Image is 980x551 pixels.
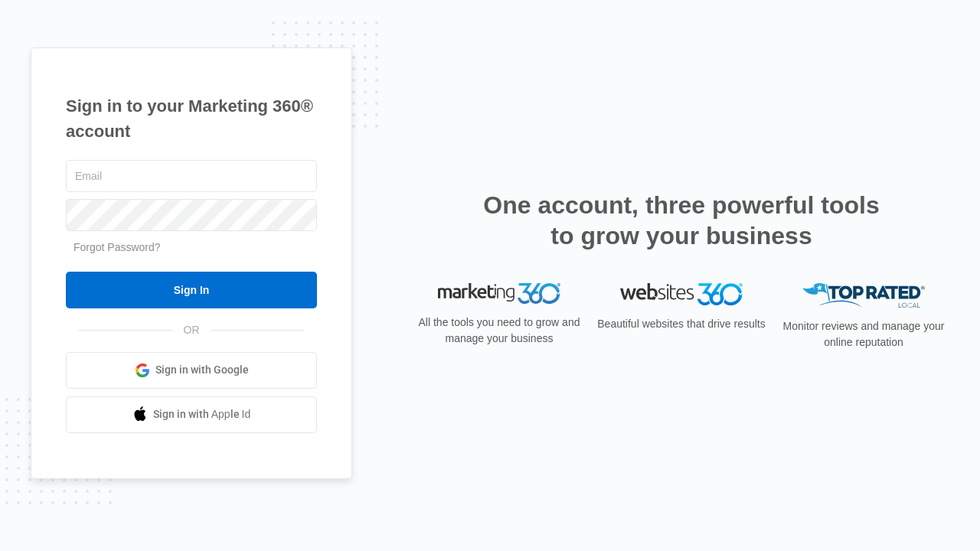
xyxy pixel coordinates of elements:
[66,160,317,192] input: Email
[66,396,317,433] a: Sign in with Apple Id
[66,352,317,389] a: Sign in with Google
[620,283,743,305] img: Websites 360
[66,272,317,308] input: Sign In
[153,406,251,422] span: Sign in with Apple Id
[173,322,211,338] span: OR
[438,283,560,305] img: Marketing 360
[778,318,949,350] p: Monitor reviews and manage your online reputation
[413,315,585,347] p: All the tools you need to grow and manage your business
[479,190,884,251] h2: One account, three powerful tools to grow your business
[596,316,767,332] p: Beautiful websites that drive results
[73,241,161,253] a: Forgot Password?
[155,362,249,378] span: Sign in with Google
[66,93,317,144] h1: Sign in to your Marketing 360® account
[802,283,925,308] img: Top Rated Local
